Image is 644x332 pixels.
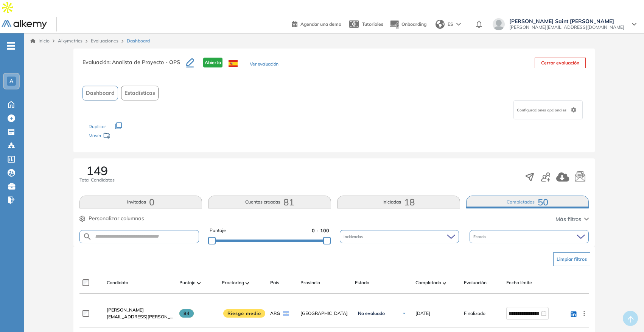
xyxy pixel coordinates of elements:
button: Limpiar filtros [553,252,590,266]
h3: Evaluación [82,58,186,74]
span: Fecha límite [506,279,532,286]
img: world [436,20,445,29]
div: Mover [89,129,164,143]
div: Estado [470,230,589,243]
button: Iniciadas18 [337,196,460,208]
span: No evaluado [358,310,385,316]
img: [missing "en.ARROW_ALT" translation] [443,282,446,284]
button: Onboarding [389,16,426,33]
span: Configuraciones opcionales [517,107,568,113]
button: Más filtros [555,215,589,223]
i: - [7,45,15,47]
span: ARG [270,310,280,317]
span: Incidencias [344,234,364,240]
button: Dashboard [82,86,118,100]
span: Puntaje [179,279,196,286]
span: [DATE] [415,310,430,317]
span: 149 [86,164,108,177]
a: Tutoriales [347,14,383,34]
a: Inicio [30,38,50,44]
span: Tutoriales [362,21,383,27]
span: Dashboard [127,38,150,44]
span: [PERSON_NAME][EMAIL_ADDRESS][DOMAIN_NAME] [509,24,624,30]
span: País [270,279,279,286]
span: Total Candidatos [79,177,115,183]
span: Personalizar columnas [89,215,144,222]
img: Ícono de flecha [402,311,406,316]
span: Evaluación [464,279,487,286]
a: Agendar una demo [292,19,341,28]
span: Alkymetrics [58,38,82,44]
span: Proctoring [222,279,244,286]
button: Cuentas creadas81 [208,196,331,208]
span: ES [448,21,453,28]
span: Provincia [300,279,320,286]
img: arrow [456,23,461,26]
span: Estadísticas [124,89,155,97]
img: [missing "en.ARROW_ALT" translation] [246,282,249,284]
img: ESP [229,60,238,67]
button: Completadas50 [466,196,589,208]
span: Completado [415,279,441,286]
button: Estadísticas [121,86,159,100]
div: Incidencias [340,230,459,243]
button: Invitados0 [79,196,202,208]
img: Logo [2,20,47,30]
button: Ver evaluación [250,61,278,69]
span: Estado [355,279,369,286]
a: [PERSON_NAME] [107,307,173,313]
img: ARG [283,311,289,316]
img: [missing "en.ARROW_ALT" translation] [197,282,201,284]
span: [PERSON_NAME] Saint [PERSON_NAME] [509,18,624,24]
span: [EMAIL_ADDRESS][PERSON_NAME][DOMAIN_NAME] [107,313,173,320]
span: [PERSON_NAME] [107,307,144,313]
span: Candidato [107,279,128,286]
span: Más filtros [555,215,581,223]
span: [GEOGRAPHIC_DATA] [300,310,349,317]
span: Puntaje [210,227,226,234]
span: Estado [473,234,487,240]
div: Configuraciones opcionales [513,100,583,119]
span: Duplicar [89,124,106,129]
button: Personalizar columnas [79,215,144,222]
img: SEARCH_ALT [83,232,92,241]
span: Agendar una demo [300,21,341,27]
a: Evaluaciones [91,38,118,44]
span: Riesgo medio [223,309,266,318]
span: Onboarding [401,21,426,27]
span: : Analista de Proyecto - OPS [109,59,180,66]
span: 0 - 100 [312,227,329,234]
span: Abierta [203,58,222,67]
span: A [9,78,13,84]
span: Dashboard [86,89,115,97]
span: Finalizado [464,310,485,317]
button: Cerrar evaluación [535,58,586,68]
span: 84 [179,309,194,318]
